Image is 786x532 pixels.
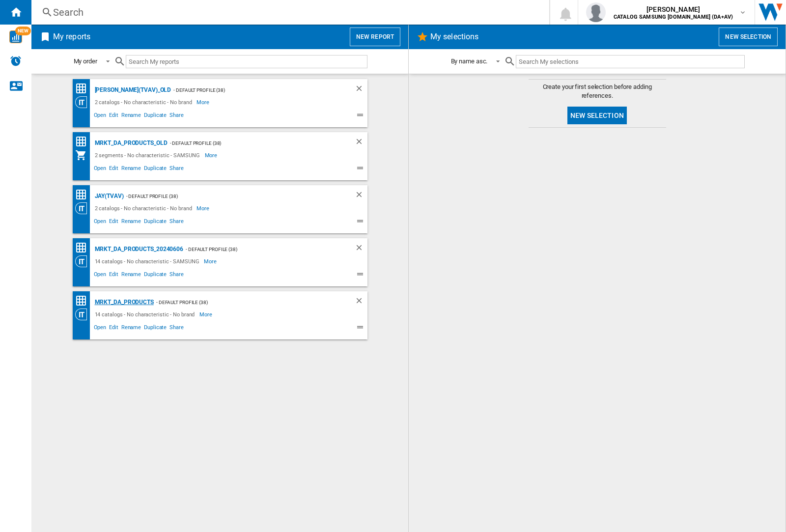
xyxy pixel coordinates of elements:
[92,202,197,214] div: 2 catalogs - No characteristic - No brand
[350,28,400,46] button: New report
[75,295,92,307] div: Price Matrix
[75,202,92,214] div: Category View
[168,217,185,228] span: Share
[142,111,168,122] span: Duplicate
[154,296,335,308] div: - Default profile (38)
[108,270,120,281] span: Edit
[196,202,211,214] span: More
[120,164,142,175] span: Rename
[92,270,108,281] span: Open
[529,83,666,100] span: Create your first selection before adding references.
[355,137,367,149] div: Delete
[124,190,335,202] div: - Default profile (38)
[75,96,92,108] div: Category View
[355,84,367,96] div: Delete
[75,136,92,148] div: Price Matrix
[142,164,168,175] span: Duplicate
[53,5,524,19] div: Search
[92,243,184,255] div: MRKT_DA_PRODUCTS_20240606
[92,296,154,308] div: MRKT_DA_PRODUCTS
[183,243,335,255] div: - Default profile (38)
[205,149,219,161] span: More
[9,30,22,43] img: wise-card.svg
[355,190,367,202] div: Delete
[120,111,142,122] span: Rename
[92,111,108,122] span: Open
[92,96,197,108] div: 2 catalogs - No characteristic - No brand
[451,57,488,65] div: By name asc.
[75,149,92,161] div: My Assortment
[75,83,92,95] div: Price Matrix
[92,323,108,335] span: Open
[75,242,92,254] div: Price Matrix
[614,4,733,14] span: [PERSON_NAME]
[355,243,367,255] div: Delete
[10,55,22,67] img: alerts-logo.svg
[168,164,185,175] span: Share
[92,217,108,228] span: Open
[75,255,92,267] div: Category View
[120,270,142,281] span: Rename
[51,28,92,46] h2: My reports
[92,137,168,149] div: MRKT_DA_PRODUCTS_OLD
[199,308,214,320] span: More
[92,164,108,175] span: Open
[126,55,367,68] input: Search My reports
[204,255,218,267] span: More
[15,27,31,35] span: NEW
[614,14,733,20] b: CATALOG SAMSUNG [DOMAIN_NAME] (DA+AV)
[142,217,168,228] span: Duplicate
[171,84,335,96] div: - Default profile (38)
[355,296,367,308] div: Delete
[75,308,92,320] div: Category View
[168,270,185,281] span: Share
[567,107,627,124] button: New selection
[120,323,142,335] span: Rename
[168,323,185,335] span: Share
[428,28,480,46] h2: My selections
[516,55,744,68] input: Search My selections
[108,164,120,175] span: Edit
[92,190,124,202] div: JAY(TVAV)
[120,217,142,228] span: Rename
[75,189,92,201] div: Price Matrix
[108,217,120,228] span: Edit
[92,84,171,96] div: [PERSON_NAME](TVAV)_old
[108,111,120,122] span: Edit
[92,308,200,320] div: 14 catalogs - No characteristic - No brand
[586,2,606,22] img: profile.jpg
[142,270,168,281] span: Duplicate
[719,28,778,46] button: New selection
[92,149,205,161] div: 2 segments - No characteristic - SAMSUNG
[142,323,168,335] span: Duplicate
[74,57,97,65] div: My order
[196,96,211,108] span: More
[92,255,204,267] div: 14 catalogs - No characteristic - SAMSUNG
[168,137,335,149] div: - Default profile (38)
[168,111,185,122] span: Share
[108,323,120,335] span: Edit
